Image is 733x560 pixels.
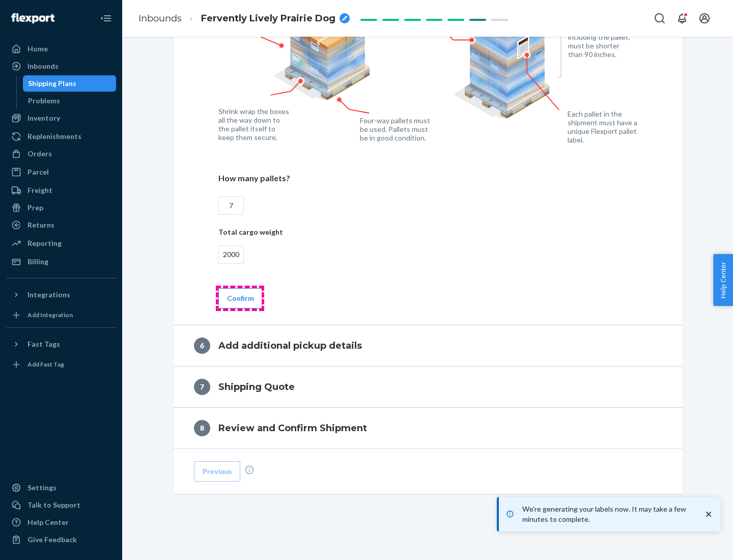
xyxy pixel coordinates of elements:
button: Open account menu [694,8,715,29]
a: Shipping Plans [23,75,117,92]
div: Freight [27,185,52,195]
a: Inventory [6,110,116,126]
figcaption: Pallet height, including the pallet, must be shorter than 90 inches. [568,24,635,59]
ol: breadcrumbs [130,4,358,34]
a: Returns [6,217,116,233]
a: Home [6,41,116,57]
button: Fast Tags [6,336,116,352]
div: Shipping Plans [28,78,76,89]
a: Inbounds [6,58,116,74]
div: Integrations [27,290,70,300]
a: Freight [6,182,116,199]
a: Help Center [6,514,116,530]
a: Replenishments [6,128,116,145]
figcaption: Four-way pallets must be used. Pallets must be in good condition. [360,116,431,142]
div: Orders [27,149,52,159]
div: Prep [27,203,43,213]
a: Billing [6,254,116,270]
div: Settings [27,483,57,493]
span: Fervently Lively Prairie Dog [201,12,335,25]
a: Inbounds [138,13,182,24]
div: Reporting [27,238,62,248]
figcaption: Shrink wrap the boxes all the way down to the pallet itself to keep them secure. [218,107,291,142]
a: Problems [23,93,117,109]
div: Parcel [27,167,49,177]
button: Open notifications [672,8,692,29]
p: Total cargo weight [218,227,638,237]
button: 7Shipping Quote [174,367,683,407]
div: Add Fast Tag [27,360,64,369]
figcaption: Each pallet in the shipment must have a unique Flexport pallet label. [568,109,644,144]
div: Home [27,44,48,54]
svg: close toast [703,509,714,519]
a: Orders [6,146,116,162]
div: Inbounds [27,61,59,71]
button: 8Review and Confirm Shipment [174,408,683,449]
div: 8 [194,420,210,436]
button: Give Feedback [6,531,116,548]
h4: Add additional pickup details [218,339,362,352]
p: We're generating your labels now. It may take a few minutes to complete. [522,504,693,524]
button: Close Navigation [96,8,116,29]
button: Confirm [218,288,263,309]
div: Add Integration [27,311,73,319]
button: 6Add additional pickup details [174,325,683,366]
a: Add Fast Tag [6,356,116,373]
button: Open Search Box [650,8,670,29]
a: Parcel [6,164,116,180]
a: Add Integration [6,307,116,323]
div: Billing [27,257,48,267]
h4: Review and Confirm Shipment [218,422,367,435]
div: Replenishments [27,131,81,142]
p: How many pallets? [218,173,638,184]
div: Inventory [27,113,60,123]
div: 6 [194,338,210,354]
div: Fast Tags [27,339,60,349]
button: Help Center [713,254,733,306]
div: Problems [28,96,60,106]
div: 7 [194,379,210,395]
button: Integrations [6,287,116,303]
a: Prep [6,200,116,216]
a: Reporting [6,235,116,251]
a: Talk to Support [6,497,116,513]
img: Flexport logo [11,13,54,23]
button: Previous [194,461,240,482]
h4: Shipping Quote [218,380,295,394]
div: Give Feedback [27,535,77,545]
div: Help Center [27,517,69,527]
a: Settings [6,480,116,496]
div: Talk to Support [27,500,80,510]
div: Returns [27,220,54,230]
